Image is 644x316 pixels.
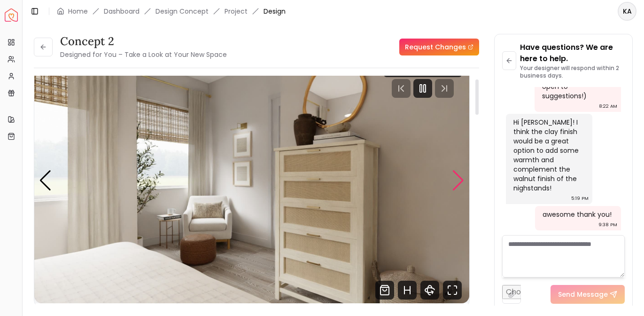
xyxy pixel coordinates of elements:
[34,58,469,303] img: Design Render 4
[598,220,617,229] div: 9:38 PM
[104,7,140,16] a: Dashboard
[443,281,462,300] svg: Fullscreen
[398,281,417,300] svg: Hotspots Toggle
[420,281,439,300] svg: 360 View
[618,2,636,21] button: KA
[375,281,394,300] svg: Shop Products from this design
[543,210,612,219] div: awesome thank you!
[520,42,625,64] p: Have questions? We are here to help.
[5,8,18,22] img: Spacejoy Logo
[68,7,88,16] a: Home
[452,170,465,191] div: Next slide
[520,64,625,79] p: Your designer will respond within 2 business days.
[34,58,469,303] div: Carousel
[599,102,617,111] div: 8:22 AM
[5,8,18,22] a: Spacejoy
[57,7,286,16] nav: breadcrumb
[399,39,479,55] a: Request Changes
[264,7,286,16] span: Design
[39,170,52,191] div: Previous slide
[155,7,209,16] li: Design Concept
[571,194,589,203] div: 5:19 PM
[417,83,428,94] svg: Pause
[60,34,227,49] h3: concept 2
[619,3,636,20] span: KA
[60,50,227,59] small: Designed for You – Take a Look at Your New Space
[513,118,583,193] div: Hi [PERSON_NAME]! I think the clay finish would be a great option to add some warmth and compleme...
[34,58,469,303] div: 4 / 6
[225,7,248,16] a: Project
